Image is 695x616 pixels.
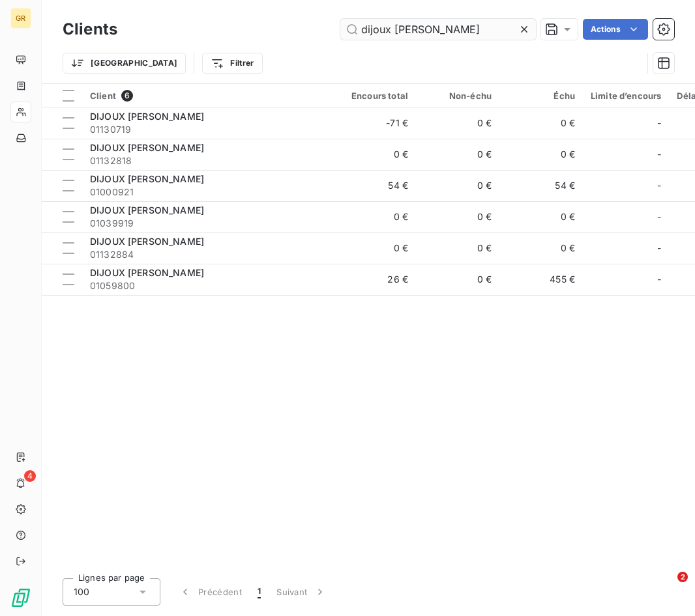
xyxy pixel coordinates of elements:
[269,578,334,606] button: Suivant
[90,248,325,261] span: 01132884
[90,154,325,167] span: 01132818
[651,572,682,603] iframe: Intercom live chat
[63,53,186,74] button: [GEOGRAPHIC_DATA]
[657,242,661,255] span: -
[202,53,262,74] button: Filtrer
[657,117,661,130] span: -
[333,232,416,264] td: 0 €
[416,201,499,232] td: 0 €
[90,123,325,136] span: 01130719
[657,273,661,286] span: -
[499,139,583,170] td: 0 €
[90,186,325,199] span: 01000921
[121,90,133,102] span: 6
[499,170,583,201] td: 54 €
[90,91,116,101] span: Client
[63,18,117,41] h3: Clients
[90,217,325,230] span: 01039919
[90,267,204,278] span: DIJOUX [PERSON_NAME]
[24,470,36,482] span: 4
[333,264,416,295] td: 26 €
[583,19,648,40] button: Actions
[333,139,416,170] td: 0 €
[499,264,583,295] td: 455 €
[90,204,204,216] span: DIJOUX [PERSON_NAME]
[258,585,261,598] span: 1
[677,572,688,582] span: 2
[10,8,31,29] div: GR
[10,587,31,608] img: Logo LeanPay
[416,139,499,170] td: 0 €
[416,107,499,139] td: 0 €
[74,585,89,598] span: 100
[499,107,583,139] td: 0 €
[416,232,499,264] td: 0 €
[499,201,583,232] td: 0 €
[657,179,661,192] span: -
[424,91,492,101] div: Non-échu
[333,170,416,201] td: 54 €
[333,107,416,139] td: -71 €
[90,236,204,247] span: DIJOUX [PERSON_NAME]
[171,578,250,606] button: Précédent
[507,91,575,101] div: Échu
[90,142,204,153] span: DIJOUX [PERSON_NAME]
[90,111,204,122] span: DIJOUX [PERSON_NAME]
[333,201,416,232] td: 0 €
[499,232,583,264] td: 0 €
[340,91,408,101] div: Encours total
[416,170,499,201] td: 0 €
[416,264,499,295] td: 0 €
[591,91,661,101] div: Limite d’encours
[340,19,536,40] input: Rechercher
[90,279,325,292] span: 01059800
[250,578,269,606] button: 1
[657,210,661,223] span: -
[657,148,661,161] span: -
[90,173,204,184] span: DIJOUX [PERSON_NAME]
